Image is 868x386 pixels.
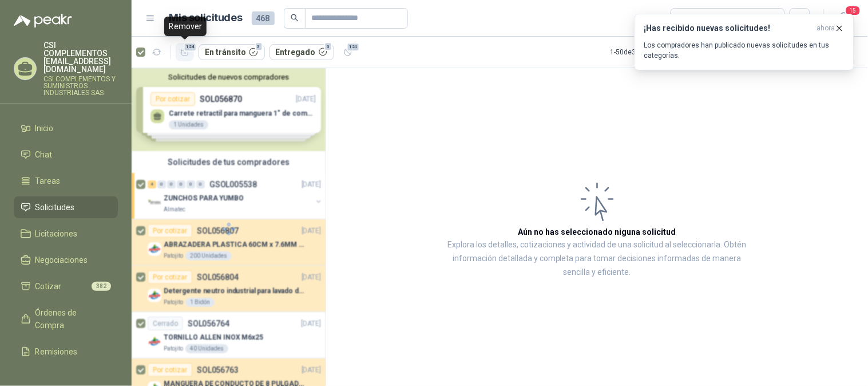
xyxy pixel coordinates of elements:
span: Solicitudes [35,201,75,214]
span: 124 [346,42,360,52]
span: 382 [92,282,111,291]
button: 124 [176,43,194,61]
span: Chat [35,148,53,161]
span: Tareas [35,175,61,187]
h1: Mis solicitudes [169,10,243,26]
h3: Aún no has seleccionado niguna solicitud [518,226,676,238]
a: Órdenes de Compra [14,302,118,336]
span: Órdenes de Compra [35,306,107,332]
img: Logo peakr [14,14,72,27]
a: Licitaciones [14,223,118,245]
button: 15 [834,8,854,29]
span: 3 [324,42,332,52]
span: Negociaciones [35,254,88,266]
a: Chat [14,144,118,166]
a: Solicitudes [14,196,118,218]
a: Inicio [14,117,118,139]
a: Cotizar382 [14,275,118,297]
a: Negociaciones [14,249,118,271]
p: Los compradores han publicado nuevas solicitudes en tus categorías. [644,40,845,61]
span: 124 [183,42,197,52]
div: Remover [164,17,207,36]
span: 3 [255,42,263,52]
span: 468 [252,11,275,25]
span: 15 [845,5,861,16]
button: Entregado3 [269,44,335,60]
button: 124 [339,43,357,61]
span: Licitaciones [35,227,78,240]
h3: ¡Has recibido nuevas solicitudes! [644,23,812,33]
a: Tareas [14,170,118,192]
span: Remisiones [35,345,78,358]
p: Explora los detalles, cotizaciones y actividad de una solicitud al seleccionarla. Obtén informaci... [441,238,754,279]
p: CSI COMPLEMENTOS Y SUMINISTROS INDUSTRIALES SAS [43,76,118,96]
p: CSI COMPLEMENTOS [EMAIL_ADDRESS][DOMAIN_NAME] [43,41,118,73]
span: search [291,14,299,22]
button: En tránsito3 [199,44,265,60]
div: 1 - 50 de 306 [611,43,681,61]
a: Remisiones [14,341,118,363]
div: Todas [678,12,702,25]
span: ahora [817,23,835,33]
button: ¡Has recibido nuevas solicitudes!ahora Los compradores han publicado nuevas solicitudes en tus ca... [635,14,854,70]
span: Cotizar [35,280,62,293]
span: Inicio [35,122,54,135]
